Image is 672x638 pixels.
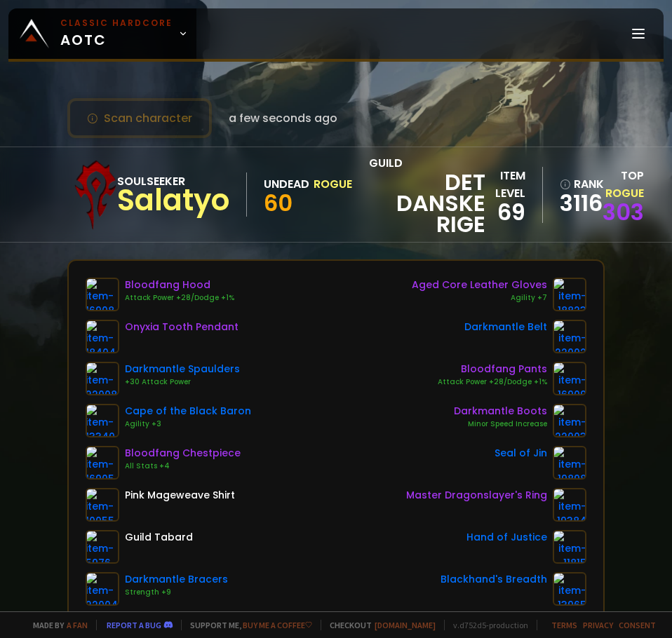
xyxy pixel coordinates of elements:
span: 60 [264,187,293,219]
div: Bloodfang Pants [438,362,547,376]
div: Strength +9 [125,587,228,598]
span: Made by [25,620,88,630]
a: Consent [619,620,656,630]
div: Bloodfang Chestpiece [125,446,241,461]
div: Blackhand's Breadth [441,572,547,587]
a: Terms [551,620,577,630]
img: item-19898 [553,446,586,480]
div: Darkmantle Belt [464,320,547,334]
img: item-10055 [86,488,119,522]
img: item-11815 [553,530,586,564]
img: item-22002 [553,320,586,353]
div: Salatyo [117,190,229,211]
div: guild [369,154,485,235]
a: Privacy [583,620,613,630]
div: All Stats +4 [125,461,241,472]
div: Aged Core Leather Gloves [412,278,547,292]
div: Attack Power +28/Dodge +1% [438,376,547,388]
div: +30 Attack Power [125,376,240,388]
img: item-22008 [86,362,119,395]
img: item-5976 [86,530,119,564]
div: Soulseeker [117,172,229,190]
div: Agility +3 [125,419,251,430]
small: Classic Hardcore [60,17,173,29]
a: 3116 [560,193,591,214]
div: Cape of the Black Baron [125,404,251,419]
span: Checkout [321,620,436,630]
div: item level [485,167,526,202]
span: Support me, [181,620,312,630]
div: Bloodfang Hood [125,278,234,292]
div: Agility +7 [412,292,547,304]
a: a fan [67,620,88,630]
img: item-22003 [553,404,586,437]
div: Top [599,167,644,202]
div: Minor Speed Increase [454,419,547,430]
div: Darkmantle Spaulders [125,362,240,376]
span: Det Danske Rige [369,172,485,235]
img: item-19384 [553,488,586,522]
img: item-18823 [553,278,586,311]
div: rank [560,175,591,193]
span: AOTC [60,17,173,50]
button: Scan character [67,98,212,138]
div: Hand of Justice [466,530,547,545]
div: Darkmantle Boots [454,404,547,419]
img: item-16905 [86,446,119,480]
div: Undead [264,175,309,193]
img: item-18404 [86,320,119,353]
div: Pink Mageweave Shirt [125,488,235,503]
a: 303 [603,196,644,228]
div: Master Dragonslayer's Ring [406,488,547,503]
img: item-13340 [86,404,119,437]
div: 69 [485,202,526,223]
div: Darkmantle Bracers [125,572,228,587]
span: Rogue [605,185,644,201]
span: v. d752d5 - production [444,620,528,630]
img: item-13965 [553,572,586,606]
img: item-16909 [553,362,586,395]
a: Buy me a coffee [243,620,312,630]
div: Attack Power +28/Dodge +1% [125,292,234,304]
img: item-16908 [86,278,119,311]
div: Rogue [314,175,352,193]
div: Guild Tabard [125,530,193,545]
div: Onyxia Tooth Pendant [125,320,238,334]
a: Classic HardcoreAOTC [8,8,196,59]
img: item-22004 [86,572,119,606]
a: Report a bug [107,620,161,630]
div: Seal of Jin [495,446,547,461]
span: a few seconds ago [229,109,337,127]
a: [DOMAIN_NAME] [375,620,436,630]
